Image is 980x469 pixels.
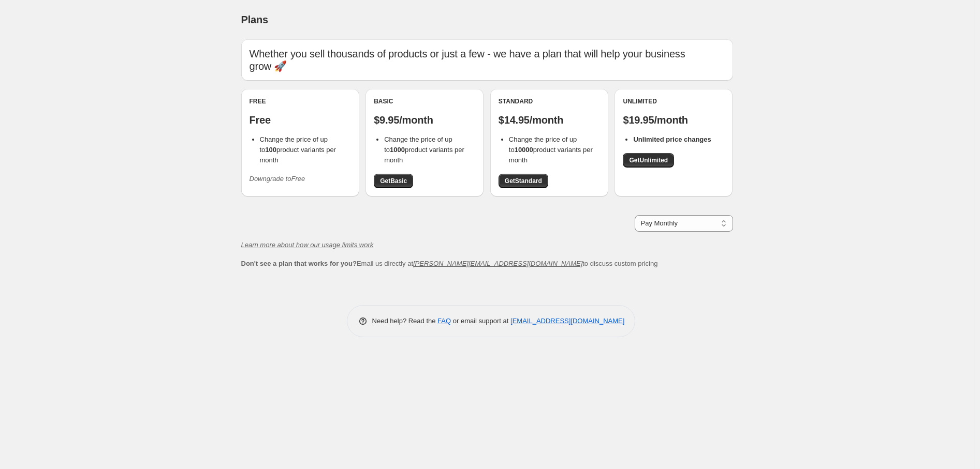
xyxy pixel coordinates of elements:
[629,156,668,164] span: Get Unlimited
[243,171,312,187] button: Downgrade toFree
[374,174,413,188] a: GetBasic
[241,14,268,25] span: Plans
[241,241,374,249] a: Learn more about how our usage limits work
[499,174,548,188] a: GetStandard
[260,135,336,164] span: Change the price of up to product variants per month
[265,146,276,154] b: 100
[250,175,305,183] i: Downgrade to Free
[241,260,658,267] span: Email us directly at to discuss custom pricing
[451,317,510,325] span: or email support at
[623,114,724,126] p: $19.95/month
[372,317,438,325] span: Need help? Read the
[499,114,600,126] p: $14.95/month
[505,177,542,185] span: Get Standard
[509,135,593,164] span: Change the price of up to product variants per month
[241,260,357,267] b: Don't see a plan that works for you?
[413,260,582,267] a: [PERSON_NAME][EMAIL_ADDRESS][DOMAIN_NAME]
[250,97,351,105] div: Free
[633,135,711,143] b: Unlimited price changes
[515,146,533,154] b: 10000
[250,114,351,126] p: Free
[623,153,674,168] a: GetUnlimited
[380,177,407,185] span: Get Basic
[384,135,464,164] span: Change the price of up to product variants per month
[499,97,600,105] div: Standard
[437,317,451,325] a: FAQ
[250,48,725,72] p: Whether you sell thousands of products or just a few - we have a plan that will help your busines...
[374,97,475,105] div: Basic
[623,97,724,105] div: Unlimited
[390,146,405,154] b: 1000
[374,114,475,126] p: $9.95/month
[510,317,624,325] a: [EMAIL_ADDRESS][DOMAIN_NAME]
